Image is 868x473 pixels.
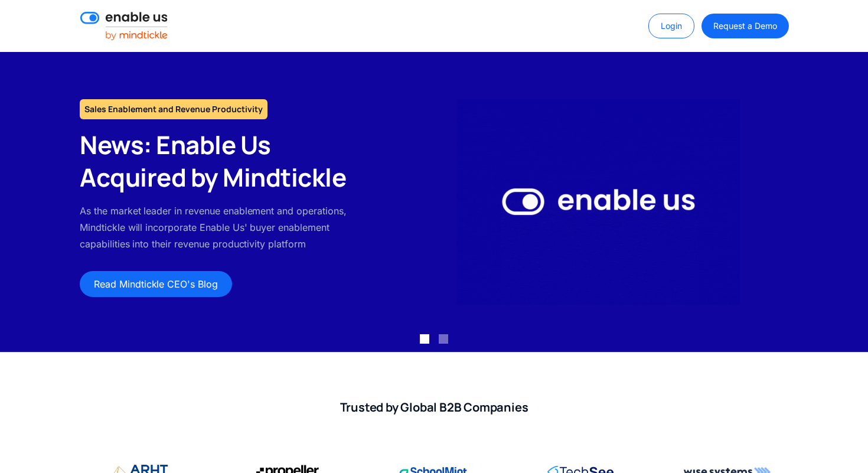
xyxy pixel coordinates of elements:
[456,99,740,305] img: Enable Us by Mindtickle
[80,99,267,119] h1: Sales Enablement and Revenue Productivity
[80,203,361,252] p: As the market leader in revenue enablement and operations, Mindtickle will incorporate Enable Us'...
[701,14,788,38] a: Request a Demo
[439,334,448,344] div: Show slide 2 of 2
[80,400,788,415] h2: Trusted by Global B2B Companies
[80,129,361,193] h2: News: Enable Us Acquired by Mindtickle
[821,52,868,352] div: next slide
[80,271,232,297] a: Read Mindtickle CEO's Blog
[420,334,429,344] div: Show slide 1 of 2
[648,14,694,38] a: Login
